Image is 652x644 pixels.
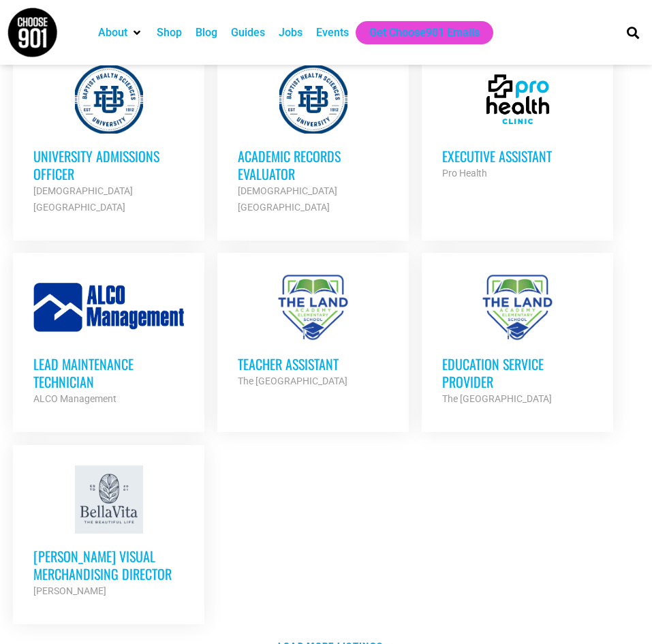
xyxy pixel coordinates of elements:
a: Executive Assistant Pro Health [422,45,613,202]
strong: The [GEOGRAPHIC_DATA] [442,393,552,404]
h3: Executive Assistant [442,147,593,165]
h3: Education Service Provider [442,355,593,390]
a: [PERSON_NAME] Visual Merchandising Director [PERSON_NAME] [13,445,204,619]
a: Jobs [279,25,302,41]
nav: Main nav [91,21,608,44]
strong: The [GEOGRAPHIC_DATA] [238,375,347,386]
h3: University Admissions Officer [33,147,184,183]
strong: [PERSON_NAME] [33,585,106,596]
a: Teacher Assistant The [GEOGRAPHIC_DATA] [217,253,409,410]
strong: Pro Health [442,168,487,179]
strong: [DEMOGRAPHIC_DATA][GEOGRAPHIC_DATA] [33,185,133,213]
a: Blog [196,25,217,41]
a: Lead Maintenance Technician ALCO Management [13,253,204,427]
strong: ALCO Management [33,393,117,404]
a: Shop [157,25,182,41]
a: Education Service Provider The [GEOGRAPHIC_DATA] [422,253,613,427]
h3: Lead Maintenance Technician [33,355,184,390]
a: About [98,25,127,41]
a: Academic Records Evaluator [DEMOGRAPHIC_DATA][GEOGRAPHIC_DATA] [217,45,409,236]
strong: [DEMOGRAPHIC_DATA][GEOGRAPHIC_DATA] [238,185,337,213]
a: Guides [231,25,265,41]
h3: Teacher Assistant [238,355,388,373]
h3: [PERSON_NAME] Visual Merchandising Director [33,547,184,583]
a: Events [316,25,349,41]
a: Get Choose901 Emails [369,25,480,41]
h3: Academic Records Evaluator [238,147,388,183]
a: University Admissions Officer [DEMOGRAPHIC_DATA][GEOGRAPHIC_DATA] [13,45,204,236]
div: About [91,21,150,44]
div: Search [622,21,645,44]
